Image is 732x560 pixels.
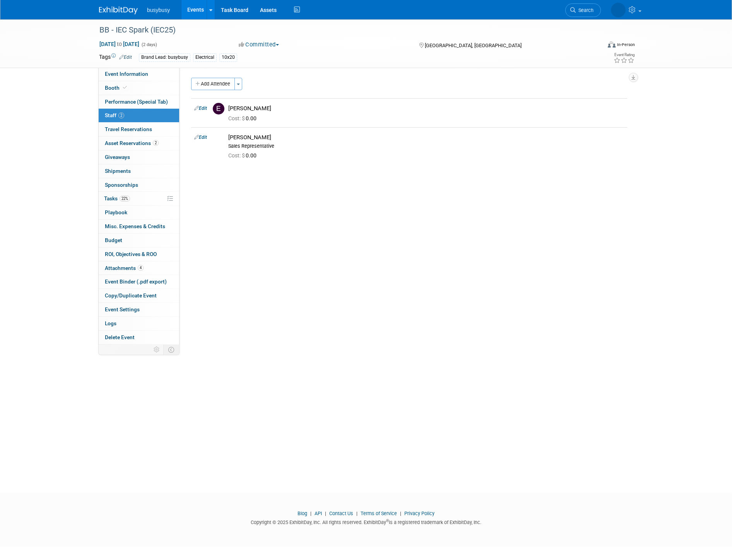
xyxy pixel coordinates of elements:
[99,178,179,192] a: Sponsorships
[194,106,207,111] a: Edit
[97,23,589,37] div: BB - IEC Spark (IEC25)
[164,345,180,355] td: Toggle Event Tabs
[105,99,168,105] span: Performance (Special Tab)
[105,334,135,340] span: Delete Event
[105,306,140,312] span: Event Settings
[99,303,179,316] a: Event Settings
[104,195,130,201] span: Tasks
[315,510,322,516] a: API
[386,519,389,523] sup: ®
[99,41,140,48] span: [DATE] [DATE]
[323,510,328,516] span: |
[228,115,260,121] span: 0.00
[105,126,152,132] span: Travel Reservations
[105,182,138,188] span: Sponsorships
[228,152,246,159] span: Cost: $
[116,41,123,47] span: to
[105,168,131,174] span: Shipments
[99,67,179,81] a: Event Information
[99,123,179,136] a: Travel Reservations
[219,53,237,61] div: 10x20
[99,317,179,330] a: Logs
[99,289,179,302] a: Copy/Duplicate Event
[99,109,179,122] a: Staff2
[361,510,397,516] a: Terms of Service
[404,510,434,516] a: Privacy Policy
[99,275,179,289] a: Event Binder (.pdf export)
[329,510,353,516] a: Contact Us
[228,134,624,141] div: [PERSON_NAME]
[555,40,635,52] div: Event Format
[105,85,128,91] span: Booth
[425,43,522,48] span: [GEOGRAPHIC_DATA], [GEOGRAPHIC_DATA]
[118,113,124,118] span: 2
[147,7,170,13] span: busybusy
[99,234,179,247] a: Budget
[213,103,224,114] img: E.jpg
[99,331,179,344] a: Delete Event
[105,140,159,146] span: Asset Reservations
[105,223,165,229] span: Misc. Expenses & Credits
[105,265,144,271] span: Attachments
[99,248,179,261] a: ROI, Objectives & ROO
[614,53,635,57] div: Event Rating
[141,42,157,47] span: (2 days)
[99,206,179,219] a: Playbook
[105,278,167,285] span: Event Binder (.pdf export)
[565,3,601,17] a: Search
[105,112,124,118] span: Staff
[99,81,179,95] a: Booth
[105,154,130,160] span: Giveaways
[99,95,179,109] a: Performance (Special Tab)
[308,510,313,516] span: |
[119,55,132,60] a: Edit
[194,135,207,140] a: Edit
[99,7,138,14] img: ExhibitDay
[150,345,164,355] td: Personalize Event Tab Strip
[228,105,624,112] div: [PERSON_NAME]
[298,510,307,516] a: Blog
[99,192,179,205] a: Tasks22%
[228,143,624,149] div: Sales Representative
[105,320,116,326] span: Logs
[99,53,132,62] td: Tags
[99,164,179,178] a: Shipments
[236,41,282,49] button: Committed
[105,71,148,77] span: Event Information
[228,115,246,121] span: Cost: $
[191,78,235,90] button: Add Attendee
[99,137,179,150] a: Asset Reservations2
[105,209,127,215] span: Playbook
[354,510,359,516] span: |
[138,265,144,271] span: 4
[99,150,179,164] a: Giveaways
[105,251,157,257] span: ROI, Objectives & ROO
[123,85,127,90] i: Booth reservation complete
[105,237,122,243] span: Budget
[120,196,130,201] span: 22%
[193,53,217,61] div: Electrical
[608,41,616,48] img: Format-Inperson.png
[139,53,190,61] div: Brand Lead: busybusy
[611,3,626,17] img: Braden Gillespie
[228,152,260,159] span: 0.00
[576,7,593,13] span: Search
[153,140,159,146] span: 2
[617,42,635,48] div: In-Person
[99,261,179,275] a: Attachments4
[105,292,157,299] span: Copy/Duplicate Event
[398,510,403,516] span: |
[99,220,179,233] a: Misc. Expenses & Credits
